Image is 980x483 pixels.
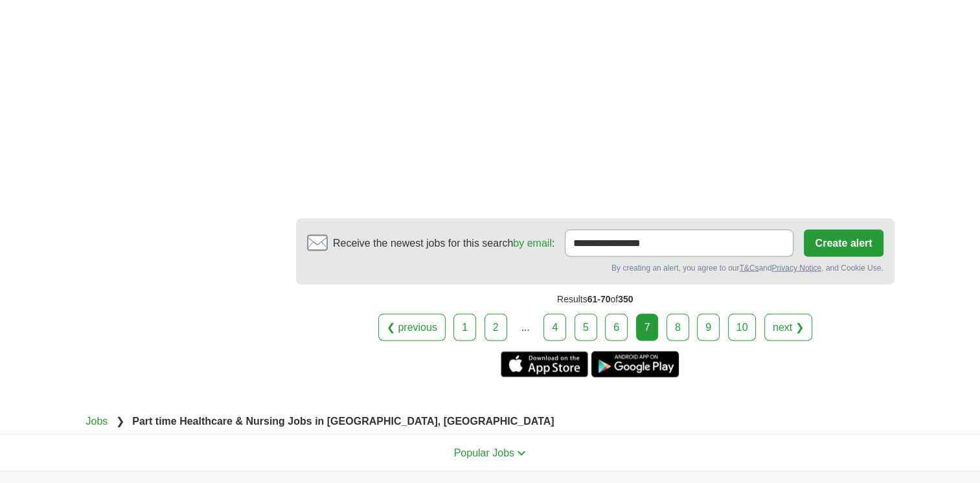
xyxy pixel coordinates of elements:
[667,313,689,341] a: 8
[296,284,895,313] div: Results of
[739,263,758,272] a: T&Cs
[501,351,588,377] a: Get the iPhone app
[307,262,883,273] div: By creating an alert, you agree to our and , and Cookie Use.
[132,415,554,426] strong: Part time Healthcare & Nursing Jobs in [GEOGRAPHIC_DATA], [GEOGRAPHIC_DATA]
[453,313,476,341] a: 1
[636,313,659,341] div: 7
[543,313,566,341] a: 4
[517,450,526,456] img: toggle icon
[575,313,597,341] a: 5
[512,314,538,340] div: ...
[591,351,679,377] a: Get the Android app
[587,293,611,304] span: 61-70
[378,313,446,341] a: ❮ previous
[484,313,507,341] a: 2
[764,313,812,341] a: next ❯
[116,415,124,426] span: ❯
[697,313,720,341] a: 9
[513,237,552,248] a: by email
[605,313,628,341] a: 6
[333,235,554,251] span: Receive the newest jobs for this search :
[771,263,821,272] a: Privacy Notice
[804,229,883,256] button: Create alert
[728,313,757,341] a: 10
[454,447,514,458] span: Popular Jobs
[618,293,633,304] span: 350
[86,415,108,426] a: Jobs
